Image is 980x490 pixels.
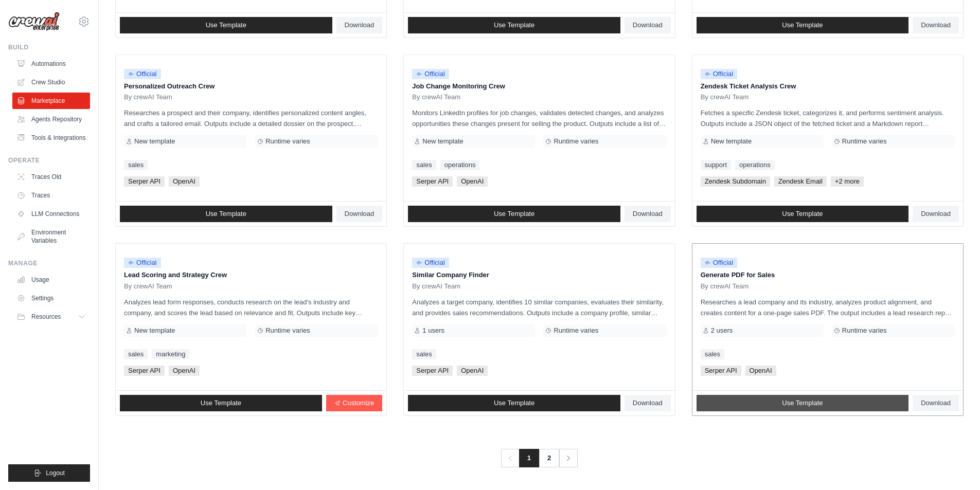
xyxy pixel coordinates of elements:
span: 1 users [422,326,444,335]
span: Download [345,21,375,29]
span: By crewAI Team [701,93,749,101]
span: Runtime varies [554,137,598,146]
span: Use Template [494,21,534,29]
span: Official [124,258,161,268]
span: +2 more [831,176,864,187]
span: Use Template [494,210,534,218]
span: OpenAI [169,176,200,187]
a: Download [913,395,959,411]
p: Lead Scoring and Strategy Crew [124,270,378,280]
a: Download [336,206,383,222]
a: 2 [539,449,559,467]
a: Use Template [120,17,332,33]
span: Runtime varies [842,326,887,335]
span: Official [412,69,449,79]
a: operations [440,160,480,170]
span: OpenAI [169,366,200,376]
img: Logo [8,12,60,31]
a: Use Template [120,395,322,411]
span: Download [633,399,663,407]
span: By crewAI Team [412,93,460,101]
p: Fetches a specific Zendesk ticket, categorizes it, and performs sentiment analysis. Outputs inclu... [701,107,955,129]
a: Download [336,17,383,33]
p: Personalized Outreach Crew [124,81,378,92]
span: Logout [46,469,65,477]
a: Use Template [408,17,620,33]
span: Runtime varies [265,137,310,146]
p: Monitors LinkedIn profiles for job changes, validates detected changes, and analyzes opportunitie... [412,107,666,129]
a: Usage [12,271,90,288]
span: Serper API [701,366,741,376]
div: Build [8,43,90,51]
span: Resources [31,313,61,321]
span: By crewAI Team [701,282,749,291]
span: Use Template [782,21,823,29]
span: Customize [343,399,374,407]
a: Settings [12,290,90,306]
span: Use Template [494,399,534,407]
p: Generate PDF for Sales [701,270,955,280]
a: marketing [152,349,189,359]
span: Serper API [412,176,453,187]
span: New template [711,137,752,146]
button: Resources [12,308,90,325]
span: By crewAI Team [412,282,460,291]
p: Analyzes a target company, identifies 10 similar companies, evaluates their similarity, and provi... [412,297,666,318]
a: Tools & Integrations [12,130,90,146]
p: Zendesk Ticket Analysis Crew [701,81,955,92]
a: Marketplace [12,93,90,109]
a: sales [124,349,148,359]
span: Official [412,258,449,268]
a: Traces [12,187,90,204]
span: Use Template [206,210,246,218]
span: Use Template [206,21,246,29]
span: 2 users [711,326,733,335]
p: Job Change Monitoring Crew [412,81,666,92]
span: Download [921,21,951,29]
span: Official [701,258,738,268]
span: Use Template [782,399,823,407]
a: Crew Studio [12,74,90,90]
a: operations [735,160,775,170]
a: Use Template [408,206,620,222]
span: Use Template [782,210,823,218]
p: Researches a lead company and its industry, analyzes product alignment, and creates content for a... [701,297,955,318]
span: Download [633,210,663,218]
p: Researches a prospect and their company, identifies personalized content angles, and crafts a tai... [124,107,378,129]
span: Download [345,210,375,218]
span: OpenAI [745,366,776,376]
div: Operate [8,156,90,165]
a: Download [625,17,671,33]
a: Use Template [697,206,909,222]
span: By crewAI Team [124,93,172,101]
span: Download [921,399,951,407]
span: Official [124,69,161,79]
a: sales [124,160,148,170]
a: Use Template [697,395,909,411]
a: support [701,160,731,170]
div: Manage [8,259,90,267]
a: Use Template [697,17,909,33]
a: sales [701,349,724,359]
span: Download [633,21,663,29]
span: Serper API [412,366,453,376]
a: sales [412,349,436,359]
span: New template [134,326,175,335]
a: Customize [326,395,382,411]
a: Download [913,17,959,33]
span: Zendesk Subdomain [701,176,770,187]
span: OpenAI [457,176,488,187]
p: Analyzes lead form responses, conducts research on the lead's industry and company, and scores th... [124,297,378,318]
nav: Pagination [501,449,578,467]
span: New template [422,137,463,146]
span: Serper API [124,366,165,376]
a: Download [625,206,671,222]
span: New template [134,137,175,146]
span: 1 [519,449,539,467]
a: LLM Connections [12,206,90,222]
span: Official [701,69,738,79]
span: By crewAI Team [124,282,172,291]
span: Zendesk Email [774,176,827,187]
a: Environment Variables [12,224,90,249]
a: Use Template [408,395,620,411]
